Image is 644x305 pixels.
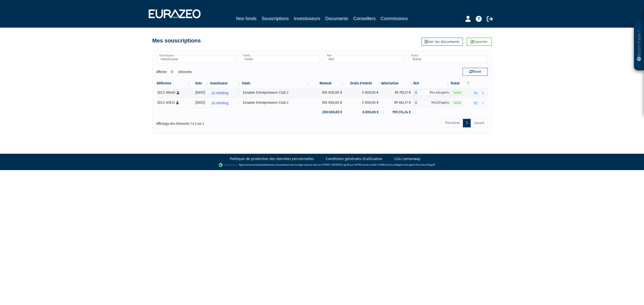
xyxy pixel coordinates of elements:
[381,108,413,117] td: 199 274,34 €
[212,98,228,108] span: LG Holding
[210,88,241,98] a: LG Holding
[237,98,239,108] i: Voir l'investisseur
[345,98,381,108] td: 3 000,00 €
[452,90,463,95] span: Valide
[381,98,413,108] td: 99 482,17 €
[413,99,418,106] span: A
[345,108,381,117] td: 6 000,00 €
[310,98,344,108] td: 100 000,00 €
[149,9,200,18] img: 1732889491-logotype_eurazeo_blanc_rvb.png
[219,163,238,168] img: logo-lemonway.png
[191,79,210,88] th: Date: activer pour trier la colonne par ordre croissant
[177,91,179,94] i: [Français] Personne physique
[167,68,178,76] select: Afficheréléments
[249,163,260,166] a: Lemonway
[193,90,208,95] div: [DATE]
[294,15,320,22] a: Investisseurs
[310,79,344,88] th: Montant: activer pour trier la colonne par ordre croissant
[156,79,191,88] th: Référence : activer pour trier la colonne par ordre croissant
[157,100,189,105] div: EEC2-67812
[193,100,208,105] div: [DATE]
[210,79,241,88] th: Investisseur: activer pour trier la colonne par ordre croissant
[345,79,381,88] th: Droits d'entrée: activer pour trier la colonne par ordre croissant
[243,100,308,105] div: Eurazeo Entrepreneurs Club 2
[156,68,192,76] label: Afficher éléments
[418,99,450,106] span: 941,531 parts
[241,79,310,88] th: Fonds: activer pour trier la colonne par ordre croissant
[421,38,463,46] a: Voir les documents
[467,38,492,46] a: Exporter
[636,23,642,68] p: Besoin d'aide ?
[237,88,239,98] i: Voir l'investisseur
[243,90,308,95] div: Eurazeo Entrepreneurs Club 2
[452,100,463,105] span: Valide
[156,118,290,126] div: Affichage des éléments 1 à 2 sur 2
[310,88,344,98] td: 100 000,00 €
[381,79,413,88] th: Valorisation: activer pour trier la colonne par ordre croissant
[157,90,189,95] div: EEC2-60445
[353,15,376,22] a: Conseillers
[463,68,488,76] button: Reset
[413,79,450,88] th: Part: activer pour trier la colonne par ordre croissant
[413,99,450,106] div: A - Eurazeo Entrepreneurs Club 2
[381,88,413,98] td: 99 792,17 €
[212,88,228,98] span: LG Holding
[413,89,450,96] div: A - Eurazeo Entrepreneurs Club 2
[310,108,344,117] td: 200 000,00 €
[326,156,382,161] a: Conditions générales d'utilisation
[325,15,348,22] a: Documents
[152,38,201,44] h4: Mes souscriptions
[176,101,179,104] i: [Français] Personne physique
[413,89,418,96] span: A
[345,88,381,98] td: 3 000,00 €
[394,156,420,161] a: CGU Lemonway
[418,89,450,96] span: 944,465 parts
[230,156,314,161] a: Politique de protection des données personnelles
[262,15,289,23] a: Souscriptions
[210,98,241,108] a: LG Holding
[5,163,639,168] div: - Agent de (établissement de paiement dont le siège social est situé au [STREET_ADDRESS], agréé p...
[381,15,408,22] a: Commissions
[463,119,471,127] a: 1
[236,15,257,22] a: Nos fonds
[395,163,435,166] a: Registre des agents financiers (Regafi)
[450,79,470,88] th: Statut : activer pour trier la colonne par ordre d&eacute;croissant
